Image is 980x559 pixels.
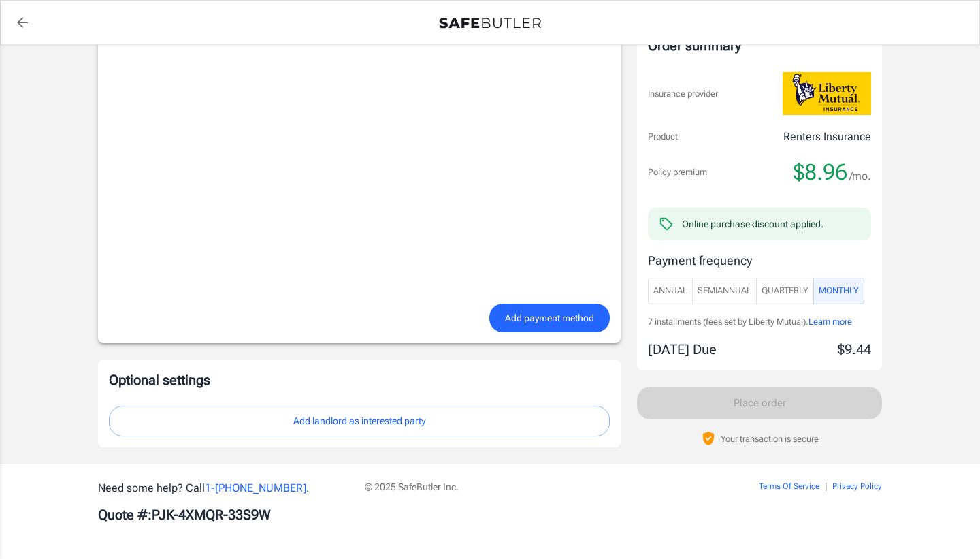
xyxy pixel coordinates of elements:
p: Need some help? Call . [98,480,348,496]
a: back to quotes [9,9,36,36]
span: | [825,481,827,491]
p: Optional settings [109,370,610,389]
span: Quarterly [762,283,808,299]
span: 7 installments (fees set by Liberty Mutual). [648,317,808,327]
p: Insurance provider [648,87,718,101]
button: Quarterly [756,278,814,304]
p: Your transaction is secure [721,432,819,445]
span: Learn more [808,317,852,327]
img: Back to quotes [439,18,541,29]
b: Quote #: PJK-4XMQR-33S9W [98,507,271,523]
a: Terms Of Service [759,481,819,491]
p: [DATE] Due [648,339,717,360]
p: Payment frequency [648,251,871,270]
a: Privacy Policy [832,481,882,491]
p: Policy premium [648,165,707,179]
span: SemiAnnual [698,283,751,299]
span: Add payment method [505,310,594,327]
div: Online purchase discount applied. [682,217,823,231]
p: © 2025 SafeButler Inc. [365,480,682,494]
button: Annual [648,278,693,304]
button: Add payment method [489,304,610,333]
span: $8.96 [794,159,847,186]
img: Liberty Mutual [783,72,871,115]
span: Annual [653,283,687,299]
span: /mo. [849,167,871,186]
span: Monthly [819,283,859,299]
p: Product [648,130,678,144]
button: SemiAnnual [692,278,757,304]
p: $9.44 [838,339,871,360]
button: Add landlord as interested party [109,406,610,436]
button: Monthly [813,278,864,304]
p: Renters Insurance [783,129,871,145]
a: 1-[PHONE_NUMBER] [205,481,306,494]
div: Order summary [648,35,871,56]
